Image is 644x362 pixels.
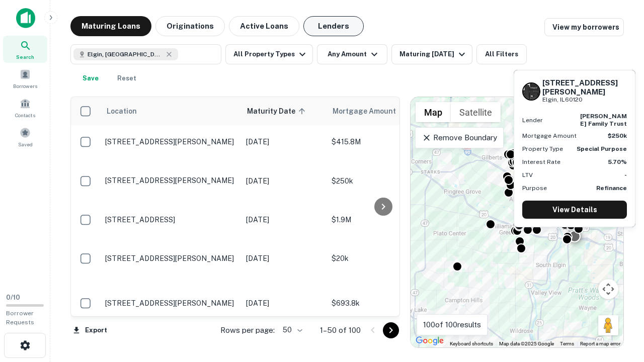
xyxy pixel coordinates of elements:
[451,102,501,122] button: Show satellite imagery
[74,68,107,88] button: Save your search to get updates of matches that match your search criteria.
[246,136,321,147] p: [DATE]
[13,82,37,90] span: Borrowers
[580,113,627,127] strong: [PERSON_NAME] family trust
[522,170,533,179] p: LTV
[246,298,321,309] p: [DATE]
[542,95,627,105] p: Elgin, IL60120
[542,78,627,97] h6: [STREET_ADDRESS][PERSON_NAME]
[522,144,563,153] p: Property Type
[499,341,554,346] span: Map data ©2025 Google
[105,254,236,263] p: [STREET_ADDRESS][PERSON_NAME]
[155,16,225,36] button: Originations
[225,44,313,64] button: All Property Types
[320,324,361,336] p: 1–50 of 100
[596,185,627,192] strong: Refinance
[522,184,547,193] p: Purpose
[413,334,446,347] a: Open this area in Google Maps (opens a new window)
[70,16,151,36] button: Maturing Loans
[333,105,409,117] span: Mortgage Amount
[608,132,627,139] strong: $250k
[332,253,432,264] p: $20k
[332,136,432,147] p: $415.8M
[246,214,321,225] p: [DATE]
[422,132,497,144] p: Remove Boundary
[577,145,627,152] strong: Special Purpose
[522,131,577,140] p: Mortgage Amount
[608,158,627,165] strong: 5.70%
[332,214,432,225] p: $1.9M
[411,97,623,347] div: 0 0
[3,36,47,63] a: Search
[16,8,35,28] img: capitalize-icon.png
[522,116,543,125] p: Lender
[423,319,481,331] p: 100 of 100 results
[70,323,110,338] button: Export
[246,175,321,187] p: [DATE]
[88,50,163,59] span: Elgin, [GEOGRAPHIC_DATA], [GEOGRAPHIC_DATA]
[476,44,527,64] button: All Filters
[16,53,34,61] span: Search
[105,137,236,146] p: [STREET_ADDRESS][PERSON_NAME]
[100,97,241,125] th: Location
[6,294,20,301] span: 0 / 10
[3,94,47,121] a: Contacts
[317,44,387,64] button: Any Amount
[111,68,143,88] button: Reset
[560,341,574,346] a: Terms (opens in new tab)
[106,105,137,117] span: Location
[303,16,364,36] button: Lenders
[598,279,618,299] button: Map camera controls
[105,215,236,224] p: [STREET_ADDRESS]
[279,323,304,337] div: 50
[624,171,627,178] strong: -
[105,299,236,308] p: [STREET_ADDRESS][PERSON_NAME]
[399,48,468,60] div: Maturing [DATE]
[246,253,321,264] p: [DATE]
[594,282,644,330] iframe: Chat Widget
[241,97,327,125] th: Maturity Date
[105,176,236,185] p: [STREET_ADDRESS][PERSON_NAME]
[544,18,624,36] a: View my borrowers
[522,201,627,219] a: View Details
[413,334,446,347] img: Google
[18,140,33,148] span: Saved
[3,65,47,92] a: Borrowers
[3,123,47,150] a: Saved
[6,310,34,326] span: Borrower Requests
[391,44,472,64] button: Maturing [DATE]
[383,322,399,338] button: Go to next page
[327,97,437,125] th: Mortgage Amount
[247,105,308,117] span: Maturity Date
[416,102,451,122] button: Show street map
[220,324,275,336] p: Rows per page:
[15,111,35,119] span: Contacts
[522,157,560,166] p: Interest Rate
[580,341,620,346] a: Report a map error
[332,175,432,187] p: $250k
[332,298,432,309] p: $693.8k
[229,16,299,36] button: Active Loans
[450,340,493,347] button: Keyboard shortcuts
